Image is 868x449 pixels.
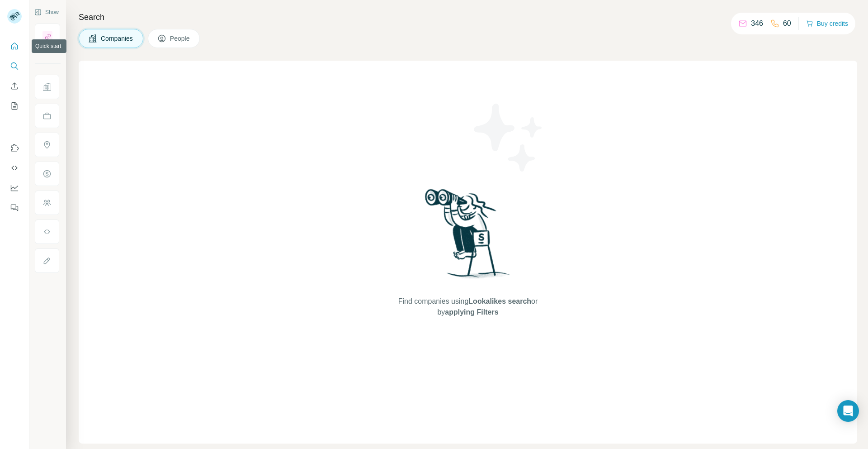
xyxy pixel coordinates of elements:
span: Find companies using or by [396,296,540,318]
button: Use Surfe on LinkedIn [7,140,22,156]
button: Feedback [7,200,22,216]
div: Open Intercom Messenger [837,400,859,422]
button: Buy credits [806,17,848,30]
p: 60 [783,18,791,29]
button: Use Surfe API [7,160,22,176]
p: 346 [751,18,763,29]
span: People [170,34,191,43]
button: Dashboard [7,180,22,196]
img: Surfe Illustration - Stars [468,97,549,178]
h4: Search [79,11,857,24]
span: Companies [101,34,134,43]
button: Enrich CSV [7,78,22,94]
button: My lists [7,98,22,114]
span: Lookalikes search [468,297,531,305]
button: Show [28,5,65,19]
span: applying Filters [445,308,498,316]
img: Surfe Illustration - Woman searching with binoculars [421,186,515,287]
button: Search [7,58,22,74]
button: Quick start [7,38,22,54]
